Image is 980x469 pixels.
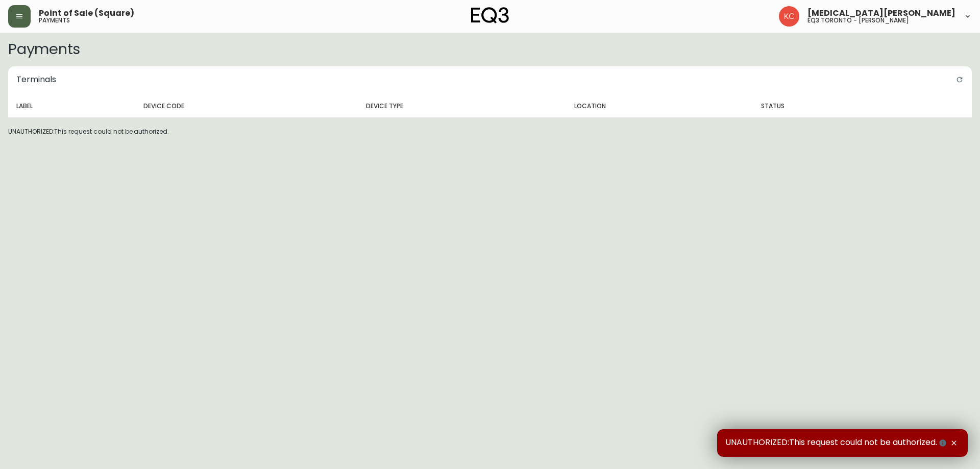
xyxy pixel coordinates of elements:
[753,95,908,117] th: Status
[2,60,978,142] div: UNAUTHORIZED:This request could not be authorized.
[135,95,358,117] th: Device Code
[807,9,955,17] span: [MEDICAL_DATA][PERSON_NAME]
[8,41,972,57] h2: Payments
[8,95,135,117] th: Label
[471,7,509,23] img: logo
[358,95,566,117] th: Device Type
[779,6,799,27] img: 6487344ffbf0e7f3b216948508909409
[39,17,70,23] h5: payments
[39,9,134,17] span: Point of Sale (Square)
[8,95,972,118] table: devices table
[807,17,909,23] h5: eq3 toronto - [PERSON_NAME]
[725,437,948,449] span: UNAUTHORIZED:This request could not be authorized.
[8,66,64,93] h5: Terminals
[566,95,753,117] th: Location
